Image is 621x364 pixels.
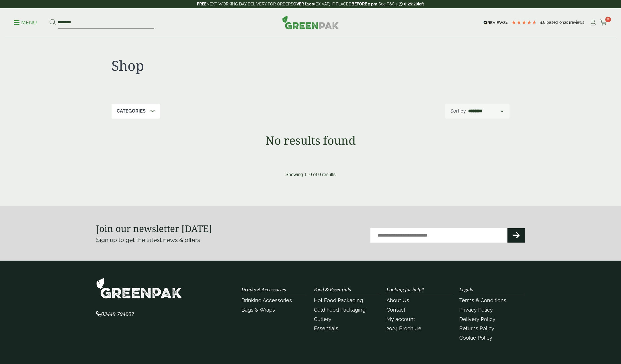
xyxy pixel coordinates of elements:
[589,20,597,25] i: My Account
[351,2,377,6] strong: BEFORE 2 pm
[461,108,504,115] select: Shop order
[293,2,314,6] strong: OVER £100
[386,325,421,331] a: 2024 Brochure
[282,15,339,29] img: GreenPak Supplies
[197,2,206,6] strong: FREE
[96,310,134,317] span: 03449 794007
[96,235,289,245] p: Sign up to get the latest news & offers
[378,2,398,6] a: See T&C's
[386,307,405,313] a: Contact
[564,20,570,25] span: 201
[314,297,363,303] a: Hot Food Packaging
[241,297,292,303] a: Drinking Accessories
[14,19,37,25] a: Menu
[459,307,493,313] a: Privacy Policy
[404,2,418,6] span: 6:25:20
[96,133,525,147] h1: No results found
[314,316,331,322] a: Cutlery
[459,325,494,331] a: Returns Policy
[96,222,212,235] strong: Join our newsletter [DATE]
[117,108,146,115] p: Categories
[459,316,495,322] a: Delivery Policy
[546,20,564,25] span: Based on
[459,297,506,303] a: Terms & Conditions
[483,21,508,25] img: REVIEWS.io
[386,297,409,303] a: About Us
[314,325,338,331] a: Essentials
[600,18,607,27] a: 0
[112,57,310,74] h1: Shop
[285,171,335,178] p: Showing 1–0 of 0 results
[444,108,460,115] p: Sort by
[96,278,182,299] img: GreenPak Supplies
[386,316,415,322] a: My account
[540,20,546,25] span: 4.8
[418,2,424,6] span: left
[14,19,37,26] p: Menu
[605,17,611,22] span: 0
[459,335,492,341] a: Cookie Policy
[96,312,134,317] a: 03449 794007
[570,20,584,25] span: reviews
[241,307,275,313] a: Bags & Wraps
[600,20,607,25] i: Cart
[314,307,366,313] a: Cold Food Packaging
[511,20,537,25] div: 4.79 Stars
